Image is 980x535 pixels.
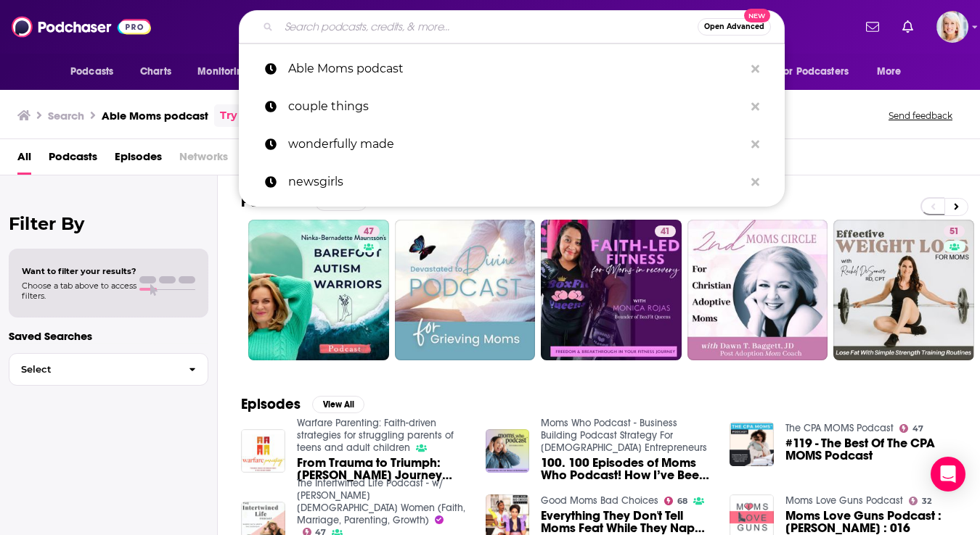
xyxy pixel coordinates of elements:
a: Show notifications dropdown [897,14,919,39]
span: Moms Love Guns Podcast : [PERSON_NAME] : 016 [785,510,957,534]
a: Moms Love Guns Podcast : Lil Kimble : 016 [785,510,957,534]
span: Monitoring [197,62,249,82]
h2: Filter By [9,213,208,234]
div: Open Intercom Messenger [931,457,965,492]
p: newsgirls [288,163,744,201]
span: Open Advanced [704,23,764,30]
a: Try an exact match [220,107,326,124]
span: 47 [912,426,923,432]
span: New [744,9,770,22]
img: #119 - The Best Of The CPA MOMS Podcast [730,422,774,466]
span: 51 [950,225,959,239]
button: open menu [867,58,920,86]
a: 68 [664,497,687,505]
a: 41 [655,225,676,237]
a: 32 [909,497,931,505]
h3: Search [48,109,84,123]
img: Podchaser - Follow, Share and Rate Podcasts [12,13,151,41]
input: Search podcasts, credits, & more... [279,15,698,38]
a: PodcastsView All [241,193,367,211]
a: 41 [541,220,682,360]
button: Show profile menu [936,11,968,43]
a: 51 [944,225,965,237]
a: Podcasts [49,145,97,175]
p: Able Moms podcast [288,50,744,88]
a: couple things [239,88,785,125]
button: open menu [187,58,268,86]
span: Networks [179,145,228,175]
h2: Episodes [241,395,301,413]
a: Moms Love Guns Podcast [785,494,903,507]
h2: Podcasts [241,193,303,211]
a: The Intertwined Life Podcast - w/ Jenny Zentz - Christian Women (Faith, Marriage, Parenting, Growth) [297,477,465,526]
a: Show notifications dropdown [860,14,885,39]
span: 68 [677,498,687,505]
button: Send feedback [884,109,957,122]
button: Open AdvancedNew [698,18,771,36]
p: Saved Searches [9,329,208,343]
span: Podcasts [70,62,113,82]
a: Episodes [115,145,162,175]
span: 41 [661,225,670,239]
button: open menu [60,58,132,86]
a: #119 - The Best Of The CPA MOMS Podcast [785,437,957,462]
span: 32 [922,498,931,505]
span: Select [9,365,177,374]
a: Moms Who Podcast - Business Building Podcast Strategy For Female Entrepreneurs [541,417,707,454]
a: Able Moms podcast [239,50,785,88]
a: All [17,145,31,175]
p: couple things [288,88,744,125]
span: Charts [140,62,171,82]
a: Good Moms Bad Choices [541,494,658,507]
span: Logged in as ashtonrc [936,11,968,43]
img: From Trauma to Triumph: Amanda Florczykowski's Journey and the Mission of Able Moms [241,429,285,473]
img: 100. 100 Episodes of Moms Who Podcast! How I’ve Been Able to Hit This Milestone and Ideas for You... [486,429,530,473]
a: The CPA MOMS Podcast [785,422,894,434]
button: open menu [769,58,870,86]
a: From Trauma to Triumph: Amanda Florczykowski's Journey and the Mission of Able Moms [297,457,468,481]
a: 47 [358,225,380,237]
span: For Podcasters [779,62,849,82]
a: 47 [248,220,389,360]
a: 100. 100 Episodes of Moms Who Podcast! How I’ve Been Able to Hit This Milestone and Ideas for You... [541,457,712,481]
img: User Profile [936,11,968,43]
a: Warfare Parenting: Faith-driven strategies for struggling parents of teens and adult children [297,417,454,454]
button: Select [9,353,208,386]
div: Search podcasts, credits, & more... [239,10,785,43]
a: EpisodesView All [241,395,364,413]
span: Want to filter your results? [22,266,136,276]
a: newsgirls [239,163,785,201]
a: 51 [833,220,974,360]
span: Choose a tab above to access filters. [22,281,136,301]
a: 47 [899,424,923,433]
a: Everything They Don't Tell Moms Feat While They Nap Podcast [541,510,712,534]
span: From Trauma to Triumph: [PERSON_NAME] Journey and the Mission of [PERSON_NAME] [297,457,468,481]
span: 47 [364,225,374,239]
a: wonderfully made [239,125,785,163]
p: wonderfully made [288,125,744,163]
button: View All [312,396,364,413]
a: Charts [131,58,180,86]
span: More [877,62,902,82]
h3: Able Moms podcast [102,109,208,123]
